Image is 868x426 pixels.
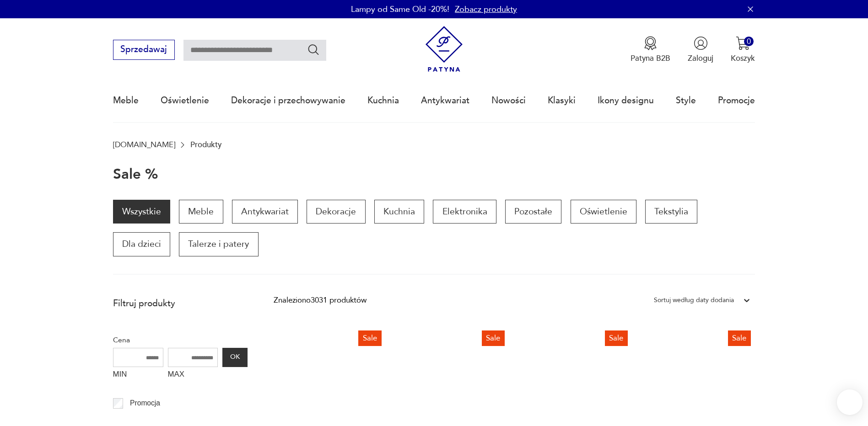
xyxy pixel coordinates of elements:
h1: Sale % [113,167,158,182]
p: Cena [113,334,248,346]
label: MAX [168,367,218,384]
div: Znaleziono 3031 produktów [274,294,367,306]
a: Tekstylia [645,200,697,224]
button: Szukaj [307,43,320,56]
button: Sprzedawaj [113,40,175,60]
a: Dla dzieci [113,232,170,256]
button: 0Koszyk [731,36,755,64]
p: Koszyk [731,53,755,64]
div: 0 [744,37,754,46]
a: Ikony designu [598,80,654,122]
a: Antykwariat [421,80,469,122]
a: Oświetlenie [161,80,209,122]
p: Produkty [190,140,221,149]
a: Antykwariat [232,200,298,224]
a: Talerze i patery [179,232,258,256]
a: Kuchnia [367,80,399,122]
a: Dekoracje i przechowywanie [231,80,345,122]
button: OK [222,348,247,367]
div: Sortuj według daty dodania [654,294,734,306]
a: Meble [113,80,139,122]
a: Dekoracje [307,200,365,224]
label: MIN [113,367,163,384]
img: Ikonka użytkownika [694,36,708,50]
p: Promocja [130,397,160,409]
iframe: Smartsupp widget button [837,389,863,415]
a: Klasyki [548,80,576,122]
button: Patyna B2B [631,36,670,64]
p: Lampy od Same Old -20%! [351,4,449,15]
img: Ikona medalu [643,36,658,50]
button: Zaloguj [688,36,713,64]
a: [DOMAIN_NAME] [113,140,175,149]
a: Sprzedawaj [113,47,175,54]
img: Patyna - sklep z meblami i dekoracjami vintage [421,26,467,72]
a: Zobacz produkty [455,4,517,15]
a: Oświetlenie [571,200,636,224]
p: Filtruj produkty [113,298,248,309]
p: Zaloguj [688,53,713,64]
a: Nowości [491,80,526,122]
img: Ikona koszyka [736,36,750,50]
a: Promocje [718,80,755,122]
a: Elektronika [433,200,496,224]
a: Meble [179,200,223,224]
a: Kuchnia [374,200,424,224]
a: Pozostałe [505,200,561,224]
a: Ikona medaluPatyna B2B [631,36,670,64]
a: Wszystkie [113,200,170,224]
a: Style [676,80,696,122]
p: Patyna B2B [631,53,670,64]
